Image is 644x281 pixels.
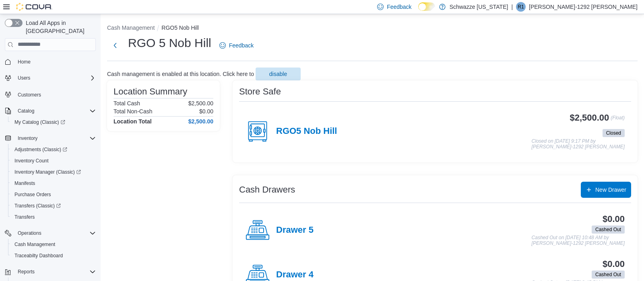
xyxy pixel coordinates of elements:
[603,259,625,269] h3: $0.00
[239,87,281,96] h3: Store Safe
[14,228,96,238] span: Operations
[161,25,199,31] button: RGO5 Nob Hill
[8,250,99,261] button: Traceabilty Dashboard
[14,241,55,248] span: Cash Management
[14,119,65,125] span: My Catalog (Classic)
[592,271,625,279] span: Cashed Out
[8,189,99,200] button: Purchase Orders
[11,201,96,211] span: Transfers (Classic)
[14,267,38,277] button: Reports
[239,185,295,195] h3: Cash Drawers
[11,156,96,166] span: Inventory Count
[276,270,314,280] h4: Drawer 4
[8,155,99,166] button: Inventory Count
[14,57,34,67] a: Home
[14,106,96,116] span: Catalog
[18,230,41,236] span: Operations
[2,228,99,239] button: Operations
[14,133,41,143] button: Inventory
[276,126,337,137] h4: RGO5 Nob Hill
[11,190,96,199] span: Purchase Orders
[595,226,621,233] span: Cashed Out
[11,117,96,127] span: My Catalog (Classic)
[8,178,99,189] button: Manifests
[11,190,54,199] a: Purchase Orders
[128,35,211,51] h1: RGO 5 Nob Hill
[107,25,155,31] button: Cash Management
[14,73,96,83] span: Users
[114,87,187,96] h3: Location Summary
[256,68,301,80] button: disable
[11,167,96,177] span: Inventory Manager (Classic)
[14,57,96,67] span: Home
[516,2,526,12] div: Reggie-1292 Gutierrez
[450,2,508,12] p: Schwazze [US_STATE]
[14,203,61,209] span: Transfers (Classic)
[11,240,96,249] span: Cash Management
[511,2,513,12] p: |
[18,75,30,81] span: Users
[2,133,99,144] button: Inventory
[603,129,625,137] span: Closed
[8,166,99,178] a: Inventory Manager (Classic)
[107,71,254,77] p: Cash management is enabled at this location. Click here to
[611,113,625,127] p: (Float)
[18,269,35,275] span: Reports
[14,90,44,100] a: Customers
[532,139,625,150] p: Closed on [DATE] 9:17 PM by [PERSON_NAME]-1292 [PERSON_NAME]
[529,2,638,12] p: [PERSON_NAME]-1292 [PERSON_NAME]
[11,178,96,188] span: Manifests
[14,180,35,187] span: Manifests
[188,118,213,125] h4: $2,500.00
[269,70,287,78] span: disable
[14,106,37,116] button: Catalog
[532,235,625,246] p: Cashed Out on [DATE] 10:48 AM by [PERSON_NAME]-1292 [PERSON_NAME]
[11,240,58,249] a: Cash Management
[581,182,631,198] button: New Drawer
[2,105,99,117] button: Catalog
[14,214,35,220] span: Transfers
[18,92,41,98] span: Customers
[387,3,411,11] span: Feedback
[216,37,257,53] a: Feedback
[595,186,626,194] span: New Drawer
[276,225,314,236] h4: Drawer 5
[8,200,99,211] a: Transfers (Classic)
[14,267,96,277] span: Reports
[11,212,38,222] a: Transfers
[11,251,96,260] span: Traceabilty Dashboard
[114,118,152,125] h4: Location Total
[418,2,435,11] input: Dark Mode
[11,178,38,188] a: Manifests
[2,56,99,68] button: Home
[11,156,52,166] a: Inventory Count
[14,73,33,83] button: Users
[518,2,524,12] span: R1
[8,144,99,155] a: Adjustments (Classic)
[14,228,45,238] button: Operations
[11,145,70,154] a: Adjustments (Classic)
[418,11,419,11] span: Dark Mode
[11,145,96,154] span: Adjustments (Classic)
[592,226,625,234] span: Cashed Out
[8,117,99,128] a: My Catalog (Classic)
[603,214,625,224] h3: $0.00
[199,108,213,115] p: $0.00
[107,24,638,33] nav: An example of EuiBreadcrumbs
[2,88,99,100] button: Customers
[16,3,52,11] img: Cova
[107,37,123,53] button: Next
[18,59,31,65] span: Home
[11,117,68,127] a: My Catalog (Classic)
[14,158,49,164] span: Inventory Count
[595,271,621,278] span: Cashed Out
[11,212,96,222] span: Transfers
[188,100,213,107] p: $2,500.00
[229,41,254,49] span: Feedback
[14,146,67,153] span: Adjustments (Classic)
[8,211,99,223] button: Transfers
[11,167,84,177] a: Inventory Manager (Classic)
[11,251,66,260] a: Traceabilty Dashboard
[18,135,37,142] span: Inventory
[606,129,621,137] span: Closed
